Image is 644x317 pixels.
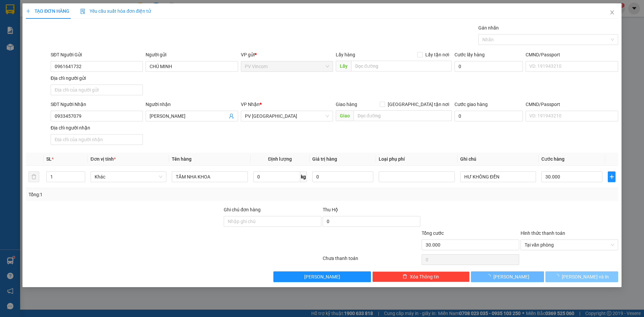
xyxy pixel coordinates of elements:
input: Cước lấy hàng [454,61,523,72]
span: user-add [229,113,234,119]
span: kg [300,171,307,182]
li: [STREET_ADDRESS][PERSON_NAME]. [GEOGRAPHIC_DATA], Tỉnh [GEOGRAPHIC_DATA] [63,16,280,25]
span: SL [46,156,52,162]
span: VP Nhận [241,102,260,107]
li: Hotline: 1900 8153 [63,25,280,33]
button: Close [603,3,622,22]
span: loading [486,274,493,279]
span: TẠO ĐƠN HÀNG [26,8,69,14]
span: Cước hàng [541,156,565,162]
label: Cước giao hàng [454,102,488,107]
button: delete [29,171,39,182]
span: Tại văn phòng [525,240,614,250]
span: Thu Hộ [323,207,338,212]
span: Tổng cước [422,230,444,236]
div: Người gửi [146,51,238,58]
input: Dọc đường [354,110,452,121]
img: logo.jpg [8,8,42,42]
label: Gán nhãn [478,25,499,31]
span: Tên hàng [172,156,192,162]
span: Lấy hàng [336,52,355,57]
div: Tổng: 1 [29,191,249,198]
span: Xóa Thông tin [410,273,439,280]
label: Ghi chú đơn hàng [224,207,261,212]
input: Ghi Chú [460,171,536,182]
span: Giao [336,110,354,121]
span: Đơn vị tính [91,156,116,162]
span: Khác [95,172,162,182]
button: deleteXóa Thông tin [372,271,470,282]
span: plus [608,174,615,179]
label: Cước lấy hàng [454,52,485,57]
div: SĐT Người Gửi [51,51,143,58]
span: Định lượng [268,156,292,162]
input: 0 [312,171,373,182]
label: Hình thức thanh toán [521,230,565,236]
input: Ghi chú đơn hàng [224,216,321,227]
div: Địa chỉ người gửi [51,74,143,82]
span: close [609,10,615,15]
input: Địa chỉ của người nhận [51,134,143,145]
button: [PERSON_NAME] [471,271,544,282]
span: loading [554,274,562,279]
div: Chưa thanh toán [322,255,421,266]
button: [PERSON_NAME] và In [545,271,618,282]
span: delete [402,274,407,279]
span: Giá trị hàng [312,156,337,162]
span: [GEOGRAPHIC_DATA] tận nơi [385,101,452,108]
b: GỬI : PV Vincom [8,49,77,60]
div: Người nhận [146,101,238,108]
span: Lấy tận nơi [423,51,452,58]
div: SĐT Người Nhận [51,101,143,108]
input: Dọc đường [351,61,452,71]
input: Địa chỉ của người gửi [51,85,143,95]
span: Yêu cầu xuất hóa đơn điện tử [80,8,151,14]
span: Giao hàng [336,102,357,107]
button: plus [608,171,615,182]
img: icon [80,9,86,14]
th: Ghi chú [458,153,539,166]
span: PV Vincom [245,61,329,71]
div: CMND/Passport [526,101,618,108]
div: CMND/Passport [526,51,618,58]
input: Cước giao hàng [454,111,523,121]
span: [PERSON_NAME] và In [562,273,609,280]
button: [PERSON_NAME] [273,271,371,282]
span: [PERSON_NAME] [304,273,340,280]
span: PV Tây Ninh [245,111,329,121]
th: Loại phụ phí [376,153,457,166]
input: VD: Bàn, Ghế [172,171,248,182]
div: Địa chỉ người nhận [51,124,143,131]
div: VP gửi [241,51,333,58]
span: [PERSON_NAME] [493,273,529,280]
span: Lấy [336,61,351,71]
span: plus [26,9,31,13]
